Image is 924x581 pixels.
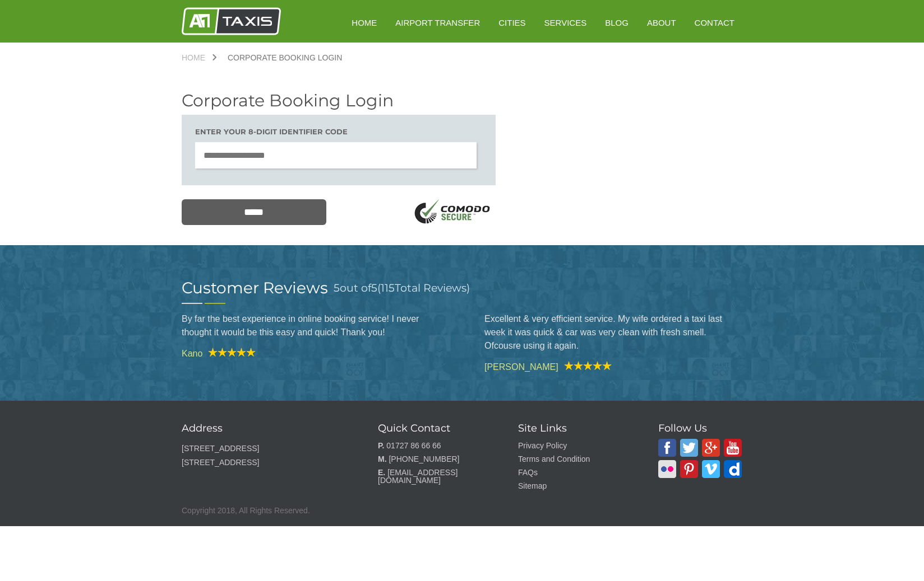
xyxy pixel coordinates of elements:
[597,9,636,36] a: Blog
[386,441,441,450] a: 01727 86 66 66
[378,455,387,463] strong: M.
[491,9,533,36] a: Cities
[518,441,567,450] a: Privacy Policy
[182,7,281,35] img: A1 Taxis
[202,348,256,357] img: A1 Taxis Review
[182,504,742,518] p: Copyright 2018, All Rights Reserved.
[387,9,488,36] a: Airport Transfer
[182,442,350,470] p: [STREET_ADDRESS] [STREET_ADDRESS]
[658,439,676,457] img: A1 Taxis
[182,54,216,62] a: Home
[389,455,459,463] a: [PHONE_NUMBER]
[537,9,595,36] a: Services
[410,199,496,227] img: SSL Logo
[334,280,470,296] h3: out of ( Total Reviews)
[216,54,353,62] a: Corporate Booking Login
[334,282,340,294] span: 5
[378,468,458,485] a: [EMAIL_ADDRESS][DOMAIN_NAME]
[518,481,547,490] a: Sitemap
[182,304,440,348] blockquote: By far the best experience in online booking service! I never thought it would be this easy and q...
[558,361,612,370] img: A1 Taxis Review
[378,468,385,477] strong: E.
[518,423,630,433] h3: Site Links
[687,9,742,36] a: Contact
[195,128,482,135] h3: Enter your 8-digit Identifier code
[182,423,350,433] h3: Address
[658,423,742,433] h3: Follow Us
[371,282,377,294] span: 5
[484,361,742,372] cite: [PERSON_NAME]
[484,304,742,361] blockquote: Excellent & very efficient service. My wife ordered a taxi last week it was quick & car was very ...
[378,441,384,450] strong: P.
[182,280,328,296] h2: Customer Reviews
[518,455,590,463] a: Terms and Condition
[381,282,395,294] span: 115
[344,9,385,36] a: HOME
[182,348,440,358] cite: Kano
[182,92,496,109] h2: Corporate Booking Login
[639,9,684,36] a: About
[518,468,538,477] a: FAQs
[378,423,490,433] h3: Quick Contact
